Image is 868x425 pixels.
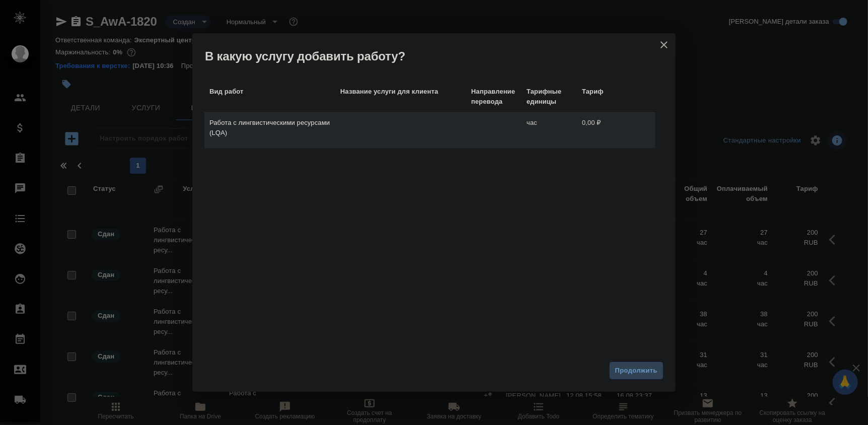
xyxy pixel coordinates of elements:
div: Тарифные единицы [527,87,572,107]
button: Продолжить [610,362,663,380]
td: 0,00 ₽ [577,113,632,148]
p: Работа с лингвистическими ресурсами (LQA) [209,118,330,138]
h2: В какую услугу добавить работу? [205,48,676,64]
td: час [522,113,577,148]
div: Направление перевода [471,87,517,107]
div: Название услуги для клиента [340,87,439,97]
div: Вид работ [209,87,244,97]
div: Тариф [582,87,604,97]
button: close [657,37,672,52]
span: Продолжить [615,365,658,377]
